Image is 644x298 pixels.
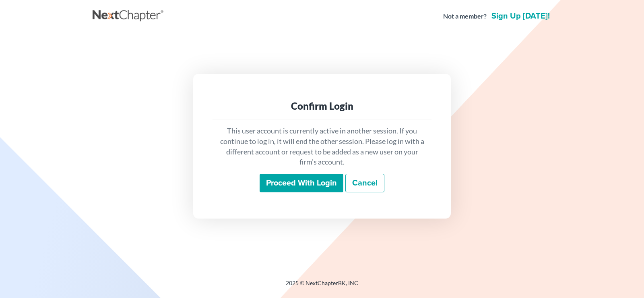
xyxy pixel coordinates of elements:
a: Cancel [345,174,384,192]
p: This user account is currently active in another session. If you continue to log in, it will end ... [219,126,425,167]
div: 2025 © NextChapterBK, INC [93,279,551,294]
div: Confirm Login [219,100,425,113]
input: Proceed with login [260,174,343,192]
strong: Not a member? [443,12,487,21]
a: Sign up [DATE]! [490,12,551,20]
